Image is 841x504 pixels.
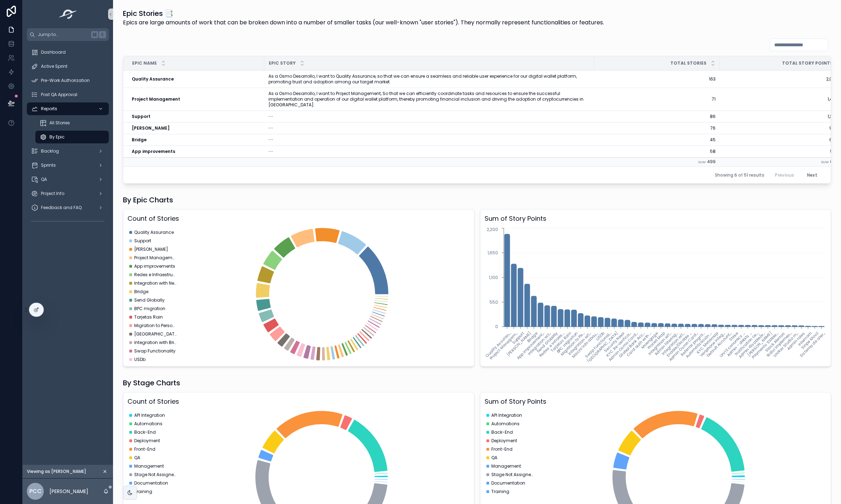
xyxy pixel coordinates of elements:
[765,331,793,358] text: Ridivi Implemen...
[134,489,152,494] span: Training
[41,49,66,55] span: Dashboard
[268,114,590,119] a: --
[491,421,520,427] span: Automations
[559,331,586,357] text: Migration to Pe...
[134,480,168,486] span: Documentation
[511,331,526,345] text: Support
[782,60,833,66] span: Total Story Points
[134,438,160,444] span: Deployment
[491,480,525,486] span: Documentation
[38,32,88,37] span: Jump to...
[132,149,260,154] a: App improvements
[598,149,716,154] span: 58
[57,8,79,20] img: App logo
[41,92,77,97] span: Post QA Approval
[134,263,175,269] span: App improvements
[489,274,498,280] tspan: 1,100
[800,331,819,350] text: Sinpe Movil
[27,28,109,41] button: Jump to...K
[538,331,565,358] text: Redes e Infraes...
[134,289,148,295] span: Bridge
[49,488,88,495] p: [PERSON_NAME]
[505,331,532,357] text: [PERSON_NAME]
[41,191,64,196] span: Project Info
[647,331,673,356] text: Integration wit...
[821,160,829,164] small: Sum
[484,331,512,358] text: Quality Assuran...
[488,331,519,361] text: Project Managem...
[29,487,42,496] span: PCC
[27,88,109,101] a: Post QA Approval
[698,160,706,164] small: Sum
[491,438,517,444] span: Deployment
[598,114,716,119] a: 86
[41,64,67,69] span: Active Sprint
[134,314,163,320] span: Tarjetas Rain
[27,145,109,158] a: Backlog
[23,41,113,236] div: scrollable content
[487,250,498,256] tspan: 1,650
[720,114,838,119] a: 1,308
[491,446,513,452] span: Front-End
[134,421,162,427] span: Automations
[41,106,57,112] span: Reports
[123,8,604,18] h1: Epic Stories 📑
[134,463,164,469] span: Management
[598,96,716,102] a: 71
[132,96,260,102] a: Project Management
[802,170,822,180] button: Next
[134,348,176,354] span: Swap Functionality
[491,455,497,461] span: QA
[720,96,838,102] a: 1,402
[598,137,716,143] span: 45
[1,34,13,47] iframe: Spotlight
[134,446,155,452] span: Front-End
[772,331,799,358] text: Looker Studio m...
[603,331,626,354] text: Security Nexa
[728,331,739,342] text: Strike
[698,331,726,358] text: Veriphone integ...
[594,331,606,342] text: USDb
[555,331,579,354] text: BPC migration
[670,60,706,66] span: Total Stories
[132,137,260,143] a: Bridge
[268,125,590,131] a: --
[798,331,826,358] text: Sistema de aler...
[268,125,273,131] span: --
[134,255,177,261] span: Project Management
[41,205,82,211] span: Feedback and FAQ
[268,73,590,85] a: As a Osmo Desarrollo, I want to Quality Assurance, so that we can ensure a seamless and reliable ...
[720,76,838,82] a: 2,068
[134,413,165,418] span: API Integration
[49,120,70,126] span: All Stories
[796,331,813,347] text: Intercom
[41,177,47,182] span: QA
[491,472,534,478] span: Stage Not Assigned
[549,331,572,353] text: Tarjetas Rain
[132,148,175,154] strong: App improvements
[123,378,180,388] h1: By Stage Charts
[526,331,539,344] text: Bridge
[27,60,109,73] a: Active Sprint
[665,331,693,358] text: Enable/Disable ...
[132,76,174,82] strong: Quality Assurance
[660,331,686,356] text: Integration wit...
[720,125,838,131] a: 954
[132,125,170,131] strong: [PERSON_NAME]
[27,102,109,115] a: Reports
[41,148,59,154] span: Backlog
[132,114,260,119] a: Support
[134,306,165,312] span: BPC migration
[134,230,174,235] span: Quality Assurance
[128,397,470,407] h3: Count of Stories
[535,330,559,354] text: Send Globally
[27,46,109,59] a: Dashboard
[134,323,177,328] span: Migration to Persona
[134,429,156,435] span: Back-End
[132,96,180,102] strong: Project Management
[617,331,646,359] text: Global Bank Acc...
[268,137,273,143] span: --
